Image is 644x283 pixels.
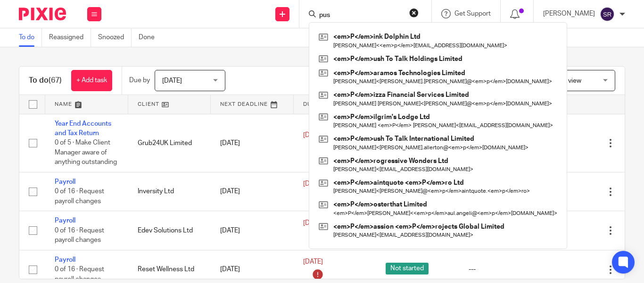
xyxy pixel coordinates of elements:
[129,76,150,85] p: Due by
[29,76,62,86] h1: To do
[211,114,294,172] td: [DATE]
[71,70,112,91] a: + Add task
[303,181,323,188] span: [DATE]
[211,172,294,211] td: [DATE]
[162,77,182,84] span: [DATE]
[303,220,323,226] span: [DATE]
[469,265,533,274] div: ---
[303,132,323,139] span: [DATE]
[49,77,62,84] span: (67)
[128,211,211,250] td: Edev Solutions Ltd
[303,258,323,265] span: [DATE]
[409,8,419,17] button: Clear
[128,114,211,172] td: Grub24UK Limited
[55,139,117,165] span: 0 of 5 · Make Client Manager aware of anything outstanding
[19,28,42,47] a: To do
[55,179,75,185] a: Payroll
[55,120,111,137] a: Year End Accounts and Tax Return
[49,28,91,47] a: Reassigned
[98,28,132,47] a: Snoozed
[454,10,491,17] span: Get Support
[55,227,104,244] span: 0 of 16 · Request payroll changes
[318,11,403,20] input: Search
[55,257,75,263] a: Payroll
[19,8,66,20] img: Pixie
[55,217,75,224] a: Payroll
[600,7,615,22] img: svg%3E
[543,9,595,18] p: [PERSON_NAME]
[386,263,429,274] span: Not started
[211,211,294,250] td: [DATE]
[128,172,211,211] td: Inversity Ltd
[139,28,162,47] a: Done
[55,188,104,205] span: 0 of 16 · Request payroll changes
[55,266,104,283] span: 0 of 16 · Request payroll changes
